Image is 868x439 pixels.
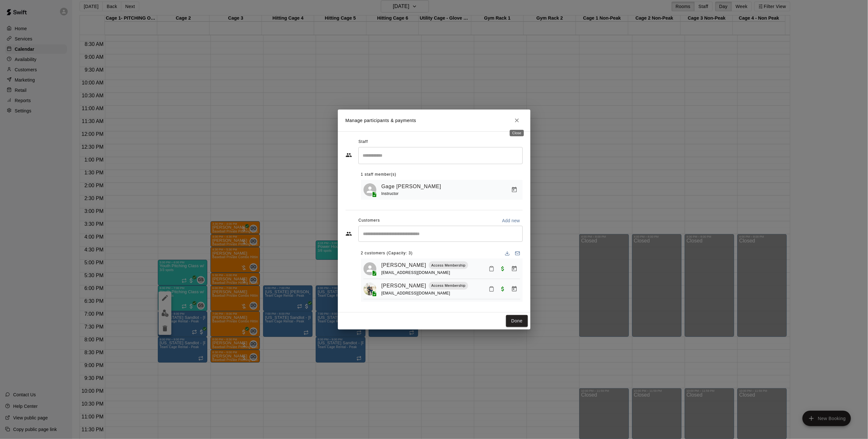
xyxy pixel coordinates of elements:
button: Mark attendance [486,284,497,294]
a: [PERSON_NAME] [382,261,426,269]
div: Close [510,130,524,136]
button: Email participants [512,248,523,259]
span: 2 customers (Capacity: 3) [361,248,413,259]
div: Jaiden Guadalupe [364,262,376,275]
span: Customers [358,215,380,226]
button: Done [506,315,528,327]
span: [EMAIL_ADDRESS][DOMAIN_NAME] [382,291,451,295]
a: Gage [PERSON_NAME] [382,182,442,191]
button: Mark attendance [486,263,497,274]
button: Manage bookings & payment [509,184,520,196]
svg: Staff [346,152,352,158]
p: Access Membership [431,263,466,268]
button: Close [511,115,523,126]
span: [EMAIL_ADDRESS][DOMAIN_NAME] [382,270,451,275]
p: Add new [502,217,520,224]
span: Staff [358,137,368,147]
a: [PERSON_NAME] [382,282,426,290]
p: Manage participants & payments [346,117,417,124]
svg: Customers [346,231,352,237]
button: Manage bookings & payment [509,283,520,295]
div: Start typing to search customers... [358,226,523,242]
span: 1 staff member(s) [361,170,397,180]
span: Paid with Other [497,286,509,291]
span: Instructor [382,191,399,196]
span: Paid with Other [497,266,509,271]
button: Add new [500,215,523,226]
div: Search staff [358,147,523,164]
button: Manage bookings & payment [509,263,520,275]
p: Access Membership [431,283,466,288]
button: Download list [502,248,512,259]
div: Gage Scribner [364,183,376,196]
img: Luke Carruth [364,283,376,295]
